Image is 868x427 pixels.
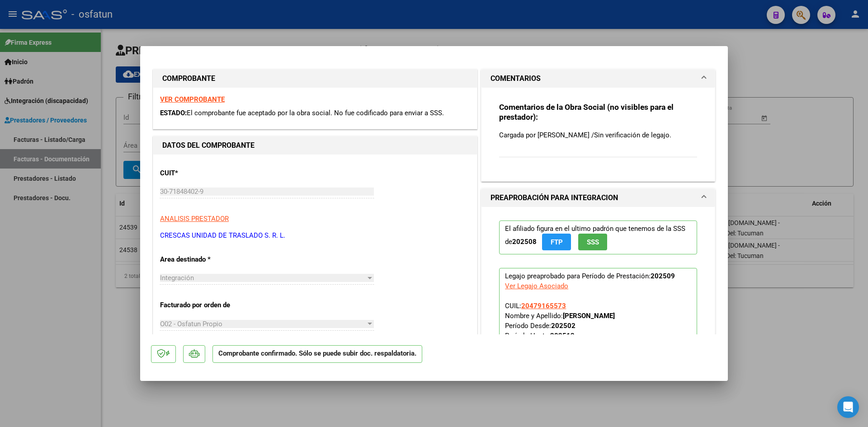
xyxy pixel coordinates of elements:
[499,268,697,375] p: Legajo preaprobado para Período de Prestación:
[212,345,422,363] p: Comprobante confirmado. Sólo se puede subir doc. respaldatoria.
[160,254,253,265] p: Area destinado *
[160,300,253,310] p: Facturado por orden de
[837,396,859,418] div: Open Intercom Messenger
[481,88,715,181] div: COMENTARIOS
[499,221,697,254] p: El afiliado figura en el ultimo padrón que tenemos de la SSS de
[499,103,674,122] strong: Comentarios de la Obra Social (no visibles para el prestador):
[162,74,215,83] strong: COMPROBANTE
[542,234,571,250] button: FTP
[578,234,607,250] button: SSS
[551,238,563,246] span: FTP
[481,189,715,207] mat-expansion-panel-header: PREAPROBACIÓN PARA INTEGRACION
[491,73,541,84] h1: COMENTARIOS
[491,192,618,203] h1: PREAPROBACIÓN PARA INTEGRACION
[160,230,470,241] p: CRESCAS UNIDAD DE TRASLADO S. R. L.
[521,302,566,310] span: 20479165573
[160,168,253,178] p: CUIT
[499,130,697,140] p: Cargada por [PERSON_NAME] /Sin verificación de legajo.
[563,312,615,320] strong: [PERSON_NAME]
[160,215,229,223] span: ANALISIS PRESTADOR
[651,272,675,280] strong: 202509
[505,302,689,370] span: CUIL: Nombre y Apellido: Período Desde: Período Hasta: Admite Dependencia:
[160,320,222,328] span: O02 - Osfatun Propio
[481,207,715,395] div: PREAPROBACIÓN PARA INTEGRACION
[512,238,537,246] strong: 202508
[550,332,575,340] strong: 202512
[160,274,194,282] span: Integración
[160,95,225,103] a: VER COMPROBANTE
[551,322,576,330] strong: 202502
[187,109,444,117] span: El comprobante fue aceptado por la obra social. No fue codificado para enviar a SSS.
[162,141,255,150] strong: DATOS DEL COMPROBANTE
[587,238,599,246] span: SSS
[481,70,715,88] mat-expansion-panel-header: COMENTARIOS
[160,109,187,117] span: ESTADO:
[505,281,568,291] div: Ver Legajo Asociado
